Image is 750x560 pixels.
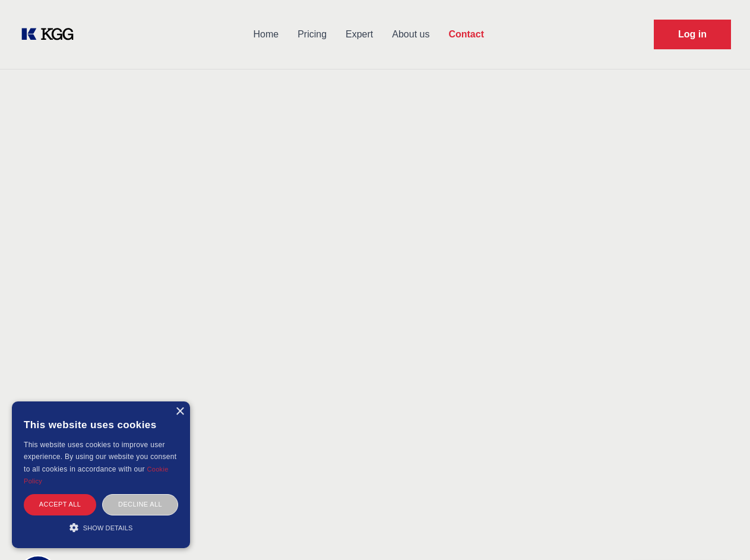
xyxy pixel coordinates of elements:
a: KOL Knowledge Platform: Talk to Key External Experts (KEE) [19,25,83,44]
a: Cookie Policy [24,466,169,485]
a: Request Demo [654,20,731,49]
span: Show details [83,524,133,531]
div: Decline all [102,494,178,515]
iframe: Chat Widget [691,503,750,560]
a: Contact [439,19,493,50]
div: Accept all [24,494,96,515]
div: Show details [24,521,178,533]
a: Home [243,19,288,50]
div: Close [175,407,184,416]
div: This website uses cookies [24,410,178,439]
a: Pricing [288,19,336,50]
a: About us [382,19,439,50]
span: This website uses cookies to improve user experience. By using our website you consent to all coo... [24,441,176,473]
a: Expert [336,19,382,50]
